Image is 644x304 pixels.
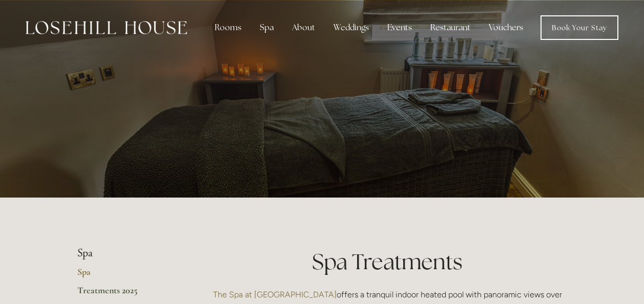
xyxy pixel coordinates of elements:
[206,17,250,38] div: Rooms
[252,17,282,38] div: Spa
[26,21,187,34] img: Losehill House
[77,266,175,285] a: Spa
[213,290,337,299] a: The Spa at [GEOGRAPHIC_DATA]
[77,247,175,260] li: Spa
[422,17,479,38] div: Restaurant
[208,247,567,277] h1: Spa Treatments
[284,17,323,38] div: About
[325,17,377,38] div: Weddings
[541,15,618,40] a: Book Your Stay
[481,17,531,38] a: Vouchers
[77,285,175,303] a: Treatments 2025
[379,17,420,38] div: Events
